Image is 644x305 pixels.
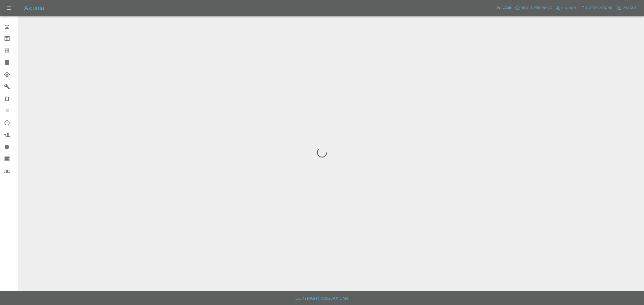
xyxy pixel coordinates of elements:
button: Help & Feedback [514,4,553,12]
button: Notifications [579,4,614,12]
span: Admin [502,5,513,11]
button: Logout [616,4,638,12]
h5: Axioma [24,4,44,12]
a: Admin [495,4,514,12]
span: Notifications [586,5,612,11]
span: Logout [622,5,637,11]
a: Account [553,4,579,12]
button: Open drawer [3,2,15,14]
span: Account [561,5,578,11]
h6: Copyright © 2025 Axioma [4,295,640,302]
span: Help & Feedback [520,5,552,11]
